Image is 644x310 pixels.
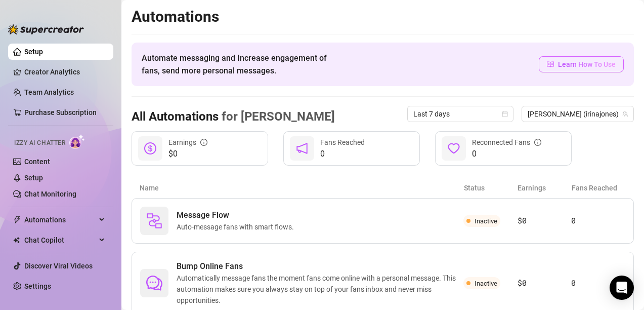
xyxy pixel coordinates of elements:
[534,139,541,146] span: info-circle
[518,182,572,193] article: Earnings
[320,148,365,160] span: 0
[502,111,508,117] span: calendar
[24,212,96,228] span: Automations
[547,61,554,68] span: read
[448,142,460,154] span: heart
[132,7,634,26] h2: Automations
[13,237,20,244] img: Chat Copilot
[144,142,156,154] span: dollar
[132,109,335,125] h3: All Automations
[146,213,162,229] img: svg%3e
[24,190,76,198] a: Chat Monitoring
[200,139,207,146] span: info-circle
[413,106,507,122] span: Last 7 days
[24,104,105,121] a: Purchase Subscription
[610,276,634,300] div: Open Intercom Messenger
[518,215,572,227] article: $0
[528,106,628,122] span: Irina (irinajones)
[8,24,84,34] img: logo-BBDzfeDw.svg
[14,138,65,148] span: Izzy AI Chatter
[472,137,541,148] div: Reconnected Fans
[146,275,162,291] span: comment
[475,217,497,225] span: Inactive
[518,277,572,289] article: $0
[24,262,93,270] a: Discover Viral Videos
[24,282,51,290] a: Settings
[219,109,335,124] span: for [PERSON_NAME]
[13,216,21,224] span: thunderbolt
[168,148,207,160] span: $0
[177,273,463,306] span: Automatically message fans the moment fans come online with a personal message. This automation m...
[69,134,85,149] img: AI Chatter
[24,48,43,56] a: Setup
[177,221,298,232] span: Auto-message fans with smart flows.
[140,182,464,193] article: Name
[177,209,298,221] span: Message Flow
[177,260,463,273] span: Bump Online Fans
[142,52,336,77] span: Automate messaging and Increase engagement of fans, send more personal messages.
[24,64,105,80] a: Creator Analytics
[24,88,74,96] a: Team Analytics
[558,59,616,70] span: Learn How To Use
[475,280,497,287] span: Inactive
[24,174,43,182] a: Setup
[572,182,626,193] article: Fans Reached
[539,56,624,72] a: Learn How To Use
[24,232,96,248] span: Chat Copilot
[622,111,628,117] span: team
[24,158,50,166] a: Content
[571,277,625,289] article: 0
[571,215,625,227] article: 0
[168,137,207,148] div: Earnings
[464,182,518,193] article: Status
[320,138,365,146] span: Fans Reached
[296,142,308,154] span: notification
[472,148,541,160] span: 0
